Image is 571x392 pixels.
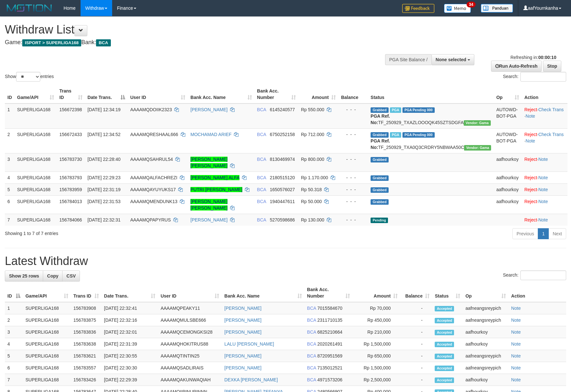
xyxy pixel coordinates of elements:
[522,103,567,129] td: · ·
[23,302,71,314] td: SUPERLIGA168
[102,374,158,386] td: [DATE] 22:29:39
[222,284,305,302] th: Bank Acc. Name: activate to sort column ascending
[400,284,432,302] th: Balance: activate to sort column ascending
[353,350,401,362] td: Rp 650,000
[511,306,521,311] a: Note
[15,103,57,129] td: SUPERLIGA168
[432,284,463,302] th: Status: activate to sort column ascending
[5,314,23,326] td: 2
[5,214,15,226] td: 7
[538,217,548,222] a: Note
[338,85,368,103] th: Balance
[301,132,324,137] span: Rp 712.000
[341,186,365,193] div: - - -
[5,270,43,281] a: Show 25 rows
[5,85,15,103] th: ID
[435,354,454,359] span: Accepted
[102,338,158,350] td: [DATE] 22:31:39
[224,306,261,311] a: [PERSON_NAME]
[59,175,82,180] span: 156783793
[511,318,521,323] a: Note
[15,214,57,226] td: SUPERLIGA168
[158,302,222,314] td: AAAAMQPEAKY11
[341,198,365,205] div: - - -
[481,4,513,13] img: panduan.png
[5,326,23,338] td: 3
[400,326,432,338] td: -
[317,341,343,347] span: Copy 2020261491 to clipboard
[5,255,566,268] h1: Latest Withdraw
[317,353,343,358] span: Copy 8720951569 to clipboard
[96,39,111,46] span: BCA
[548,228,566,239] a: Next
[524,187,537,192] a: Reject
[435,306,454,311] span: Accepted
[353,338,401,350] td: Rp 1,500,000
[317,329,343,335] span: Copy 6825210664 to clipboard
[317,365,343,370] span: Copy 7135012521 to clipboard
[224,318,261,323] a: [PERSON_NAME]
[23,350,71,362] td: SUPERLIGA168
[224,365,261,370] a: [PERSON_NAME]
[190,132,232,137] a: MOCHAMAD ARIEF
[522,128,567,153] td: · ·
[435,342,454,347] span: Accepted
[341,131,365,138] div: - - -
[512,228,538,239] a: Previous
[353,362,401,374] td: Rp 1,500,000
[436,57,466,62] span: None selected
[317,306,343,311] span: Copy 7015584670 to clipboard
[15,153,57,171] td: SUPERLIGA168
[371,157,389,162] span: Grabbed
[59,107,82,112] span: 156672398
[435,366,454,371] span: Accepted
[130,199,177,204] span: AAAAMQMENDUNK13
[23,326,71,338] td: SUPERLIGA168
[102,302,158,314] td: [DATE] 22:32:41
[371,113,390,125] b: PGA Ref. No:
[464,120,491,126] span: Vendor URL: https://trx31.1velocity.biz
[494,103,522,129] td: AUTOWD-BOT-PGA
[526,138,535,143] a: Note
[85,85,128,103] th: Date Trans.: activate to sort column descending
[23,338,71,350] td: SUPERLIGA168
[508,284,566,302] th: Action
[71,314,102,326] td: 156783875
[5,284,23,302] th: ID: activate to sort column descending
[435,377,454,383] span: Accepted
[257,199,266,204] span: BCA
[5,302,23,314] td: 1
[15,85,57,103] th: Game/API: activate to sort column ascending
[88,217,121,222] span: [DATE] 22:32:31
[371,175,389,181] span: Grabbed
[188,85,255,103] th: Bank Acc. Name: activate to sort column ascending
[390,132,401,138] span: Marked by aafsoycanthlai
[5,350,23,362] td: 5
[71,338,102,350] td: 156783638
[224,329,261,335] a: [PERSON_NAME]
[5,183,15,195] td: 5
[522,195,567,214] td: ·
[190,107,227,112] a: [PERSON_NAME]
[257,187,266,192] span: BCA
[5,153,15,171] td: 3
[444,4,471,13] img: Button%20Memo.svg
[62,270,80,281] a: CSV
[307,341,316,347] span: BCA
[341,106,365,113] div: - - -
[158,314,222,326] td: AAAAMQMULSBE666
[463,302,508,314] td: aafneangsreypich
[463,326,508,338] td: aafhourkoy
[270,187,295,192] span: Copy 1650576027 to clipboard
[538,228,549,239] a: 1
[510,55,556,60] span: Refreshing in:
[307,329,316,335] span: BCA
[400,302,432,314] td: -
[494,128,522,153] td: AUTOWD-BOT-PGA
[270,217,295,222] span: Copy 5270598686 to clipboard
[368,85,494,103] th: Status
[494,171,522,183] td: aafhourkoy
[431,54,474,65] button: None selected
[158,326,222,338] td: AAAAMQCEMONGKSI28
[494,195,522,214] td: aafhourkoy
